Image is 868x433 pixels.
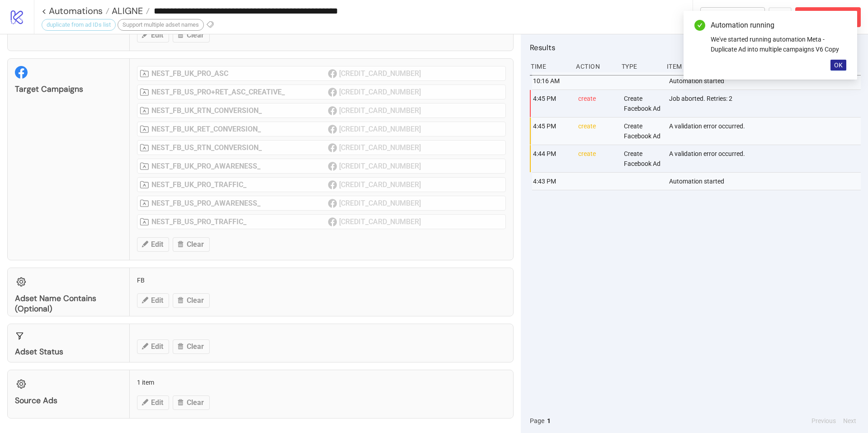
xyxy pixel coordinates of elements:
[532,173,571,190] div: 4:43 PM
[668,173,863,190] div: Automation started
[42,19,116,31] div: duplicate from ad IDs list
[577,145,616,172] div: create
[532,145,571,172] div: 4:44 PM
[577,90,616,117] div: create
[668,145,863,172] div: A validation error occurred.
[109,6,150,15] a: ALIGNE
[711,20,846,31] div: Automation running
[623,118,662,145] div: Create Facebook Ad
[700,7,765,27] button: To Builder
[530,58,569,75] div: Time
[711,34,846,54] div: We've started running automation Meta - Duplicate Ad into multiple campaigns V6 Copy
[530,42,861,53] h2: Results
[795,7,861,27] button: Abort Run
[544,416,553,426] button: 1
[118,19,204,31] div: Support multiple adset names
[42,6,109,15] a: < Automations
[109,5,143,17] span: ALIGNE
[668,118,863,145] div: A validation error occurred.
[621,58,660,75] div: Type
[694,20,705,31] span: check-circle
[577,118,616,145] div: create
[532,72,571,89] div: 10:16 AM
[532,118,571,145] div: 4:45 PM
[530,416,544,426] span: Page
[623,145,662,172] div: Create Facebook Ad
[575,58,614,75] div: Action
[834,61,843,69] span: OK
[666,58,861,75] div: Item
[830,60,846,71] button: OK
[532,90,571,117] div: 4:45 PM
[668,72,863,89] div: Automation started
[623,90,662,117] div: Create Facebook Ad
[840,416,859,426] button: Next
[769,7,792,27] button: ...
[668,90,863,117] div: Job aborted. Retries: 2
[809,416,839,426] button: Previous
